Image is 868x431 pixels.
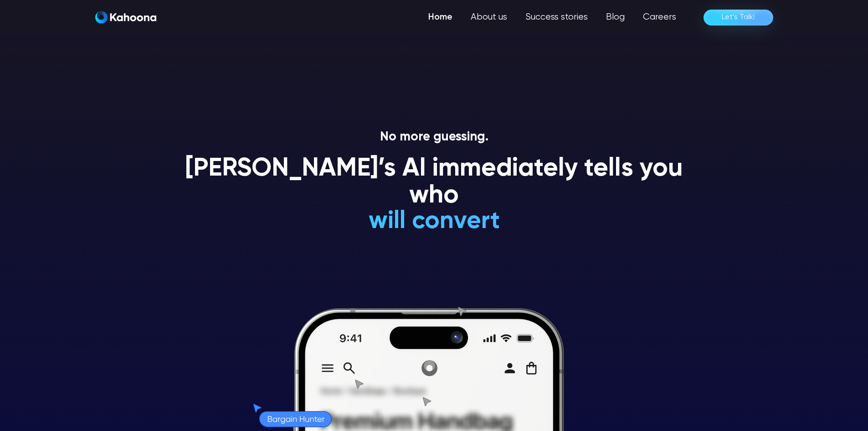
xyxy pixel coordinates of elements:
p: No more guessing. [175,130,694,145]
a: Let’s Talk! [704,10,773,26]
div: Let’s Talk! [722,10,755,25]
a: Careers [634,8,685,26]
h1: will convert [300,208,568,235]
a: Blog [597,8,634,26]
a: home [95,11,156,24]
img: Kahoona logo white [95,11,156,24]
a: About us [462,8,516,26]
a: Home [419,8,462,26]
a: Success stories [516,8,597,26]
h1: [PERSON_NAME]’s AI immediately tells you who [175,156,694,210]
